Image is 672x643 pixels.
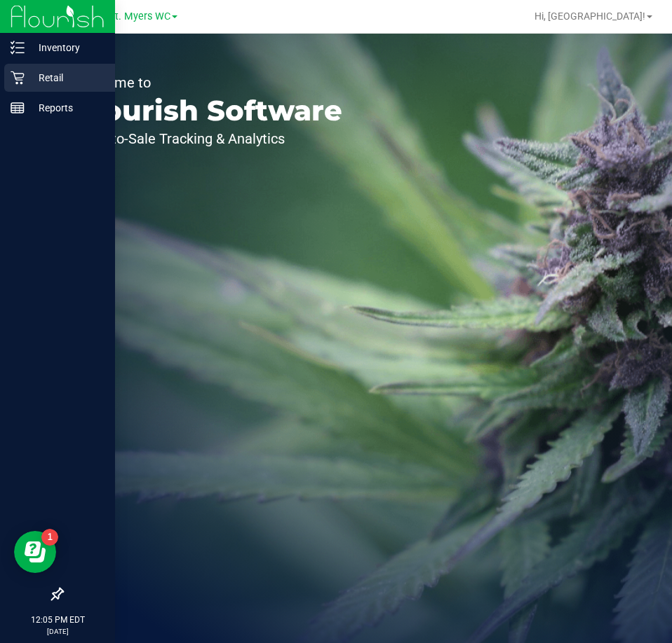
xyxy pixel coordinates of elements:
[25,99,109,116] p: Reports
[76,97,342,125] p: Flourish Software
[25,69,109,86] p: Retail
[41,529,58,546] iframe: Resource center unread badge
[11,101,25,115] inline-svg: Reports
[76,132,342,146] p: Seed-to-Sale Tracking & Analytics
[25,39,109,56] p: Inventory
[535,11,645,22] span: Hi, [GEOGRAPHIC_DATA]!
[6,626,109,637] p: [DATE]
[14,531,56,573] iframe: Resource center
[6,614,109,626] p: 12:05 PM EDT
[109,11,170,22] span: Ft. Myers WC
[11,41,25,55] inline-svg: Inventory
[11,71,25,85] inline-svg: Retail
[76,76,342,90] p: Welcome to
